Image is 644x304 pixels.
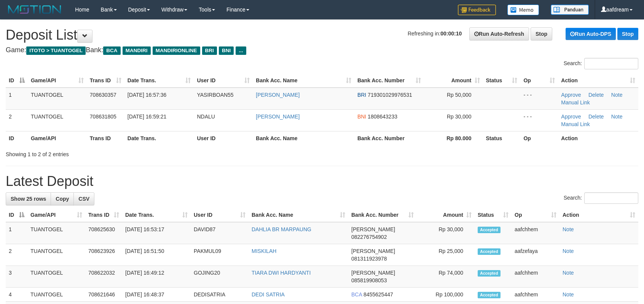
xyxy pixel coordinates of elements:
[6,4,64,15] img: MOTION_logo.png
[512,288,560,302] td: aafchhem
[124,131,194,145] th: Date Trans.
[408,30,462,37] span: Refreshing in:
[122,288,191,302] td: [DATE] 16:48:37
[458,5,496,15] img: Feedback.jpg
[249,208,348,222] th: Bank Acc. Name: activate to sort column ascending
[584,192,638,204] input: Search:
[122,208,191,222] th: Date Trans.: activate to sort column ascending
[478,248,501,255] span: Accepted
[202,46,217,55] span: BRI
[566,28,616,40] a: Run Auto-DPS
[219,46,234,55] span: BNI
[27,208,85,222] th: Game/API: activate to sort column ascending
[351,256,387,262] span: Copy 081311923978 to clipboard
[28,131,87,145] th: Game/API
[256,92,300,98] a: [PERSON_NAME]
[564,58,638,69] label: Search:
[87,131,124,145] th: Trans ID
[417,288,475,302] td: Rp 100,000
[191,222,249,244] td: DAVID87
[153,46,200,55] span: MANDIRIONLINE
[417,208,475,222] th: Amount: activate to sort column ascending
[252,270,311,276] a: TIARA DWI HARDYANTI
[368,114,397,120] span: Copy 1808643233 to clipboard
[197,92,233,98] span: YASIRBOAN55
[85,288,122,302] td: 708621646
[417,222,475,244] td: Rp 30,000
[417,266,475,288] td: Rp 74,000
[368,92,412,98] span: Copy 719301029976531 to clipboard
[191,266,249,288] td: GOJING20
[6,266,27,288] td: 3
[6,109,28,131] td: 2
[588,114,604,120] a: Delete
[87,74,124,88] th: Trans ID: activate to sort column ascending
[6,208,27,222] th: ID: activate to sort column descending
[85,244,122,266] td: 708623926
[124,74,194,88] th: Date Trans.: activate to sort column ascending
[348,208,417,222] th: Bank Acc. Number: activate to sort column ascending
[351,226,395,232] span: [PERSON_NAME]
[197,114,215,120] span: NDALU
[252,226,311,232] a: DAHLIA BR MARPAUNG
[520,109,558,131] td: - - -
[73,192,94,205] a: CSV
[6,288,27,302] td: 4
[561,114,581,120] a: Approve
[78,196,89,202] span: CSV
[351,270,395,276] span: [PERSON_NAME]
[85,222,122,244] td: 708625630
[558,74,638,88] th: Action: activate to sort column ascending
[588,92,604,98] a: Delete
[483,74,521,88] th: Status: activate to sort column ascending
[561,92,581,98] a: Approve
[351,277,387,283] span: Copy 085819908053 to clipboard
[447,92,472,98] span: Rp 50,000
[417,244,475,266] td: Rp 25,000
[563,226,574,232] a: Note
[357,92,366,98] span: BRI
[6,174,638,189] h1: Latest Deposit
[85,266,122,288] td: 708622032
[512,208,560,222] th: Op: activate to sort column ascending
[27,266,85,288] td: TUANTOGEL
[11,196,46,202] span: Show 25 rows
[194,74,253,88] th: User ID: activate to sort column ascending
[28,88,87,110] td: TUANTOGEL
[6,88,28,110] td: 1
[90,92,116,98] span: 708630357
[6,46,638,54] h4: Game: Bank:
[122,244,191,266] td: [DATE] 16:51:50
[252,291,285,298] a: DEDI SATRIA
[551,5,589,15] img: panduan.png
[561,121,590,127] a: Manual Link
[512,244,560,266] td: aafzefaya
[447,114,472,120] span: Rp 30,000
[123,46,151,55] span: MANDIRI
[122,266,191,288] td: [DATE] 16:49:12
[351,291,362,298] span: BCA
[256,114,300,120] a: [PERSON_NAME]
[6,244,27,266] td: 2
[27,222,85,244] td: TUANTOGEL
[6,147,263,158] div: Showing 1 to 2 of 2 entries
[520,74,558,88] th: Op: activate to sort column ascending
[563,248,574,254] a: Note
[103,46,120,55] span: BCA
[440,30,462,37] strong: 00:00:10
[357,114,366,120] span: BNI
[478,227,501,233] span: Accepted
[354,131,424,145] th: Bank Acc. Number
[531,27,552,40] a: Stop
[520,131,558,145] th: Op
[611,92,623,98] a: Note
[191,208,249,222] th: User ID: activate to sort column ascending
[27,244,85,266] td: TUANTOGEL
[512,266,560,288] td: aafchhem
[563,270,574,276] a: Note
[584,58,638,69] input: Search:
[6,222,27,244] td: 1
[483,131,521,145] th: Status
[424,74,483,88] th: Amount: activate to sort column ascending
[478,270,501,277] span: Accepted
